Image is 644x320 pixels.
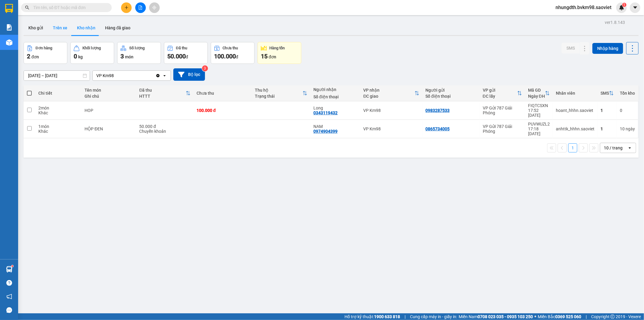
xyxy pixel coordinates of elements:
div: Khác [38,110,78,115]
button: SMS [562,43,580,54]
div: Tên món [85,88,133,93]
div: VP Km98 [363,108,419,113]
span: | [405,313,405,320]
div: Người gửi [425,88,477,93]
button: 1 [568,143,577,152]
span: đơn [31,54,39,59]
div: ĐC lấy [483,94,517,99]
input: Selected VP Km98. [114,73,115,79]
div: Ngày ĐH [528,94,545,99]
div: VP nhận [363,88,415,93]
th: Toggle SortBy [525,85,553,101]
input: Select a date range. [24,71,90,80]
button: Hàng tồn15đơn [258,42,301,64]
span: 3 [120,53,124,60]
b: [DOMAIN_NAME] [81,5,146,15]
div: Ghi chú [85,94,133,99]
span: Miền Bắc [538,313,581,320]
div: Mã GD [528,88,545,93]
div: 2 món [38,106,78,110]
div: Nhân viên [556,91,594,96]
div: Đơn hàng [36,46,52,50]
div: Đã thu [139,88,186,93]
div: 50.000 đ [139,124,191,129]
button: Kho gửi [24,21,48,35]
button: Chưa thu100.000đ [211,42,255,64]
span: 15 [261,53,268,60]
div: VP Gửi 787 Giải Phóng [483,124,522,134]
div: Hàng tồn [270,46,285,50]
div: 0983287533 [425,108,450,113]
sup: 1 [11,265,13,267]
span: 1 [623,3,625,7]
h2: VP Nhận: VP 7 [PERSON_NAME] [32,35,146,73]
th: Toggle SortBy [480,85,525,101]
div: Số điện thoại [425,94,477,99]
div: 0 [620,108,635,113]
div: ĐC giao [363,94,415,99]
span: ngày [626,126,635,131]
button: Bộ lọc [173,68,205,81]
div: hoant_hhhn.saoviet [556,108,594,113]
strong: 0708 023 035 - 0935 103 250 [478,314,533,319]
div: HOP [85,108,133,113]
span: Cung cấp máy in - giấy in: [410,313,457,320]
div: VP Gửi 787 Giải Phóng [483,106,522,115]
span: Hỗ trợ kỹ thuật: [344,313,400,320]
div: 10 [620,126,635,131]
button: Kho nhận [72,21,100,35]
span: aim [152,5,156,10]
div: 17:18 [DATE] [528,126,550,136]
div: HỘP ĐEN [85,126,133,131]
span: 50.000 [167,53,186,60]
span: đ [236,54,238,59]
span: đơn [269,54,276,59]
span: 0 [74,53,77,60]
span: món [125,54,133,59]
button: Đơn hàng2đơn [24,42,67,64]
div: 0974904399 [313,129,338,134]
svg: open [162,73,167,78]
div: 0865734005 [425,126,450,131]
div: VP Km98 [96,73,114,79]
div: Số lượng [129,46,145,50]
div: anhttk_hhhn.saoviet [556,126,594,131]
div: 100.000 đ [197,108,249,113]
span: notification [6,294,12,299]
div: NAM [313,124,357,129]
span: ⚪️ [534,315,536,318]
button: Đã thu50.000đ [164,42,208,64]
span: 100.000 [214,53,236,60]
th: Toggle SortBy [136,85,194,101]
div: Khác [38,129,78,134]
div: 0343119432 [313,110,338,115]
img: logo.jpg [3,5,34,35]
span: 2 [27,53,30,60]
span: | [586,313,587,320]
div: Long [313,106,357,110]
img: warehouse-icon [6,39,12,46]
div: Thu hộ [255,88,303,93]
span: file-add [138,5,143,10]
th: Toggle SortBy [598,85,617,101]
div: VP Km98 [363,126,419,131]
button: Hàng đã giao [100,21,135,35]
div: 1 món [38,124,78,129]
span: question-circle [6,280,12,286]
button: file-add [135,2,146,13]
div: Đã thu [176,46,187,50]
span: plus [124,5,129,10]
input: Tìm tên, số ĐT hoặc mã đơn [33,4,104,11]
div: FIQTCSXN [528,103,550,108]
span: search [25,5,29,10]
span: copyright [610,315,615,319]
button: Trên xe [48,21,72,35]
div: Trạng thái [255,94,303,99]
div: VP gửi [483,88,517,93]
div: SMS [601,91,609,96]
svg: Clear value [155,73,160,78]
span: kg [78,54,83,59]
div: 1 [601,108,614,113]
button: plus [121,2,132,13]
div: Chi tiết [38,91,78,96]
